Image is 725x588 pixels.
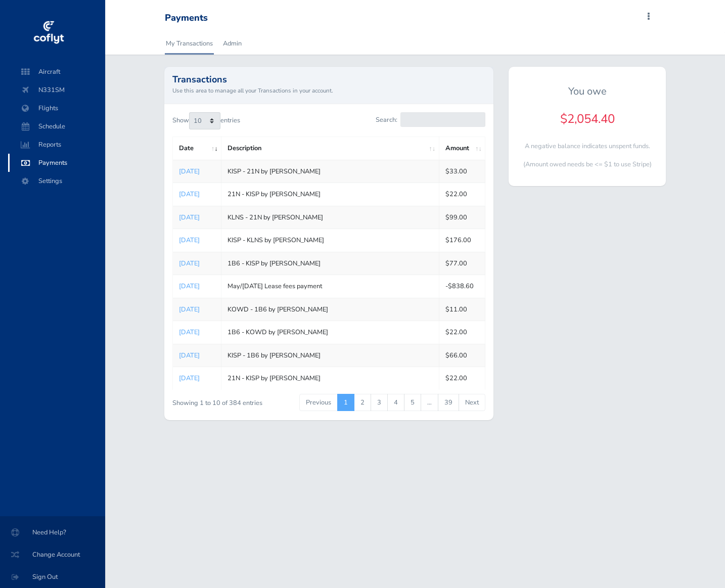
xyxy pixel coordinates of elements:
[165,13,208,24] div: Payments
[179,328,200,337] a: [DATE]
[179,305,200,314] a: [DATE]
[222,32,243,55] a: Admin
[179,213,200,222] a: [DATE]
[32,18,65,48] img: coflyt logo
[12,523,93,541] span: Need Help?
[189,112,220,129] select: Showentries
[221,275,439,298] td: May/[DATE] Lease fees payment
[221,252,439,275] td: 1B6 - KISP by [PERSON_NAME]
[172,75,485,84] h2: Transactions
[172,393,295,409] div: Showing 1 to 10 of 384 entries
[439,183,485,206] td: $22.00
[221,229,439,252] td: KISP - KLNS by [PERSON_NAME]
[459,394,485,411] a: Next
[387,394,404,411] a: 4
[439,206,485,229] td: $99.00
[439,367,485,390] td: $22.00
[179,374,200,383] a: [DATE]
[179,259,200,268] a: [DATE]
[439,160,485,183] td: $33.00
[179,236,200,245] a: [DATE]
[354,394,371,411] a: 2
[221,160,439,183] td: KISP - 21N by [PERSON_NAME]
[404,394,421,411] a: 5
[221,298,439,321] td: KOWD - 1B6 by [PERSON_NAME]
[12,546,93,564] span: Change Account
[221,321,439,344] td: 1B6 - KOWD by [PERSON_NAME]
[517,85,658,98] h5: You owe
[517,112,658,126] h4: $2,054.40
[439,298,485,321] td: $11.00
[439,275,485,298] td: -$838.60
[165,32,214,55] a: My Transactions
[18,135,95,154] span: Reports
[439,344,485,367] td: $66.00
[221,206,439,229] td: KLNS - 21N by [PERSON_NAME]
[400,112,485,127] input: Search:
[179,190,200,199] a: [DATE]
[179,282,200,291] a: [DATE]
[12,568,93,586] span: Sign Out
[18,81,95,99] span: N331SM
[173,137,221,160] th: Date: activate to sort column ascending
[172,86,485,95] small: Use this area to manage all your Transactions in your account.
[18,117,95,135] span: Schedule
[18,99,95,117] span: Flights
[172,112,240,129] label: Show entries
[439,252,485,275] td: $77.00
[439,321,485,344] td: $22.00
[371,394,388,411] a: 3
[221,344,439,367] td: KISP - 1B6 by [PERSON_NAME]
[221,137,439,160] th: Description: activate to sort column ascending
[179,351,200,360] a: [DATE]
[179,167,200,176] a: [DATE]
[439,229,485,252] td: $176.00
[438,394,459,411] a: 39
[221,367,439,390] td: 21N - KISP by [PERSON_NAME]
[376,112,485,127] label: Search:
[18,154,95,172] span: Payments
[337,394,354,411] a: 1
[439,137,485,160] th: Amount: activate to sort column ascending
[517,141,658,151] p: A negative balance indicates unspent funds.
[18,172,95,190] span: Settings
[517,159,658,169] p: (Amount owed needs be <= $1 to use Stripe)
[18,63,95,81] span: Aircraft
[221,183,439,206] td: 21N - KISP by [PERSON_NAME]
